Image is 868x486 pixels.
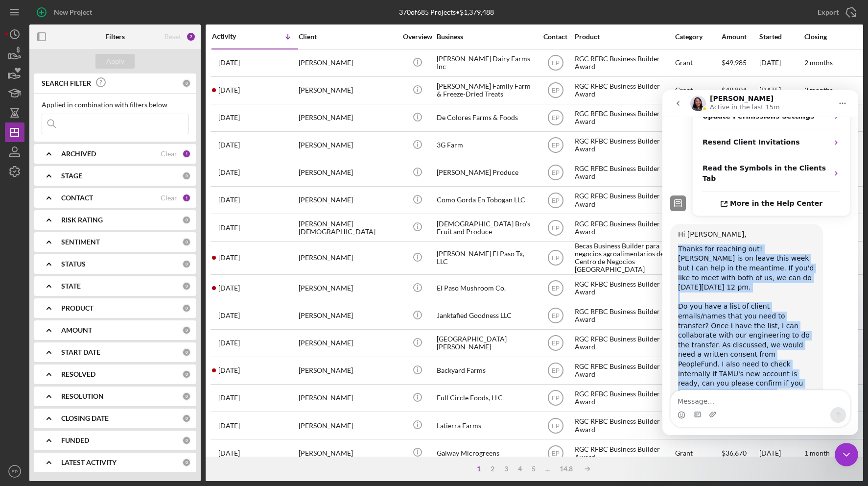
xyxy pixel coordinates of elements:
[182,414,191,423] div: 0
[54,2,92,22] div: New Project
[218,141,240,149] time: 2025-07-18 15:17
[555,465,578,473] div: 14.8
[218,284,240,292] time: 2025-07-07 23:47
[299,413,397,438] div: [PERSON_NAME]
[551,395,559,402] text: EP
[722,50,758,76] div: $49,985
[551,60,559,67] text: EP
[299,50,397,76] div: [PERSON_NAME]
[551,87,559,94] text: EP
[437,242,535,273] div: [PERSON_NAME] El Paso Tx, LLC
[5,462,24,481] button: EP
[182,392,191,401] div: 0
[47,320,54,328] button: Upload attachment
[399,8,494,16] div: 370 of 685 Projects • $1,379,488
[575,330,673,356] div: RGC RFBC Business Builder Award
[575,358,673,384] div: RGC RFBC Business Builder Award
[182,458,191,467] div: 0
[551,285,559,292] text: EP
[486,465,499,473] div: 2
[575,187,673,213] div: RGC RFBC Business Builder Award
[61,260,86,268] b: STATUS
[61,392,104,400] b: RESOLUTION
[61,459,117,466] b: LATEST ACTIVITY
[759,77,803,103] div: [DATE]
[804,449,830,457] time: 1 month
[218,394,240,402] time: 2025-06-19 16:43
[182,149,191,158] div: 1
[182,348,191,357] div: 0
[61,304,94,312] b: PRODUCT
[759,33,803,41] div: Started
[575,33,673,41] div: Product
[31,320,39,328] button: Gif picker
[675,33,721,41] div: Category
[218,366,240,374] time: 2025-06-20 01:20
[804,86,833,94] time: 2 months
[8,134,161,347] div: Hi [PERSON_NAME],Thanks for reaching out! [PERSON_NAME] is on leave this week but I can help in t...
[16,140,153,149] div: Hi [PERSON_NAME],
[437,440,535,466] div: Galway Microgreens
[218,169,240,176] time: 2025-07-15 22:05
[61,326,92,334] b: AMOUNT
[575,50,673,76] div: RGC RFBC Business Builder Award
[168,317,184,333] button: Send a message…
[551,170,559,176] text: EP
[42,101,188,109] div: Applied in combination with filters below
[218,449,240,457] time: 2025-06-16 16:12
[759,440,803,466] div: [DATE]
[575,160,673,186] div: RGC RFBC Business Builder Award
[575,303,673,329] div: RGC RFBC Business Builder Award
[61,194,93,202] b: CONTACT
[218,86,240,94] time: 2025-07-29 22:50
[437,275,535,301] div: El Paso Mushroom Co.
[527,465,540,473] div: 5
[299,303,397,329] div: [PERSON_NAME]
[218,224,240,232] time: 2025-07-11 18:22
[61,282,81,290] b: STATE
[437,105,535,131] div: De Colores Farms & Foods
[299,215,397,241] div: [PERSON_NAME][DEMOGRAPHIC_DATA]
[61,370,95,378] b: RESOLVED
[16,154,153,317] div: Thanks for reaching out! [PERSON_NAME] is on leave this week but I can help in the meantime. If y...
[61,150,96,158] b: ARCHIVED
[218,339,240,347] time: 2025-06-25 22:01
[551,367,559,374] text: EP
[106,54,124,69] div: Apply
[675,440,721,466] div: Grant
[575,215,673,241] div: RGC RFBC Business Builder Award
[95,54,135,69] button: Apply
[164,33,181,41] div: Reset
[61,238,100,246] b: SENTIMENT
[299,440,397,466] div: [PERSON_NAME]
[575,132,673,158] div: RGC RFBC Business Builder Award
[437,33,535,41] div: Business
[299,33,397,41] div: Client
[186,32,196,42] div: 2
[437,77,535,103] div: [PERSON_NAME] Family Farm & Freeze-Dried Treats
[182,370,191,379] div: 0
[575,385,673,411] div: RGC RFBC Business Builder Award
[61,414,109,422] b: CLOSING DATE
[437,330,535,356] div: [GEOGRAPHIC_DATA][PERSON_NAME]
[299,187,397,213] div: [PERSON_NAME]
[575,275,673,301] div: RGC RFBC Business Builder Award
[722,77,758,103] div: $49,894
[29,2,102,22] button: New Project
[212,32,255,40] div: Activity
[299,160,397,186] div: [PERSON_NAME]
[399,33,436,41] div: Overview
[61,216,103,224] b: RISK RATING
[299,242,397,273] div: [PERSON_NAME]
[759,50,803,76] div: [DATE]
